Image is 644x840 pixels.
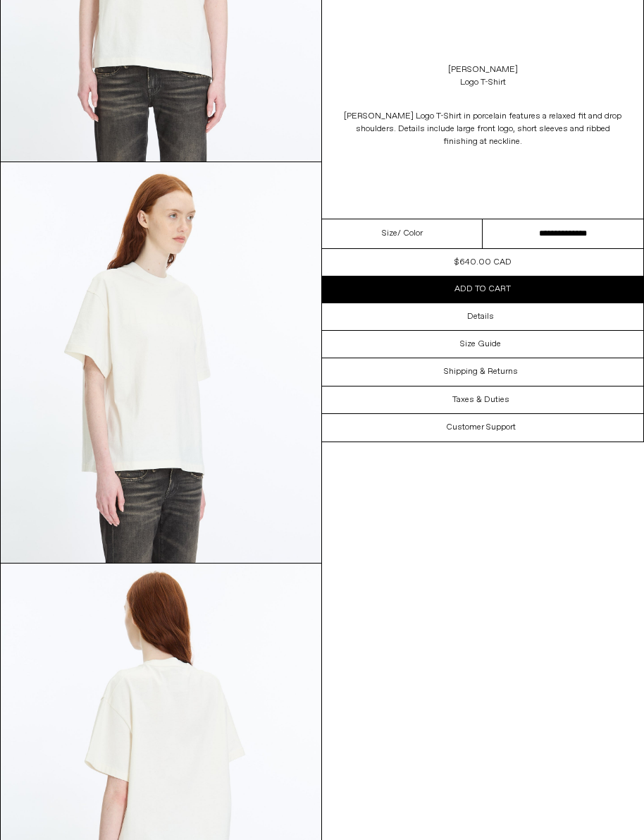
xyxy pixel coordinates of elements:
[397,227,423,240] span: / Color
[444,367,518,377] h3: Shipping & Returns
[322,276,643,303] button: Add to cart
[454,256,512,269] div: $640.00 CAD
[460,339,501,349] h3: Size Guide
[454,284,511,295] span: Add to cart
[452,395,509,405] h3: Taxes & Duties
[342,103,624,155] p: [PERSON_NAME] Logo T-Shirt in porcelain features a relaxed fit and drop shoulders. Details includ...
[446,422,516,432] h3: Customer Support
[382,227,397,240] span: Size
[448,63,518,76] a: [PERSON_NAME]
[1,162,321,564] img: Corbo-2025-02-111856copy_1800x1800.jpg
[467,312,494,322] h3: Details
[460,76,506,89] div: Logo T-Shirt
